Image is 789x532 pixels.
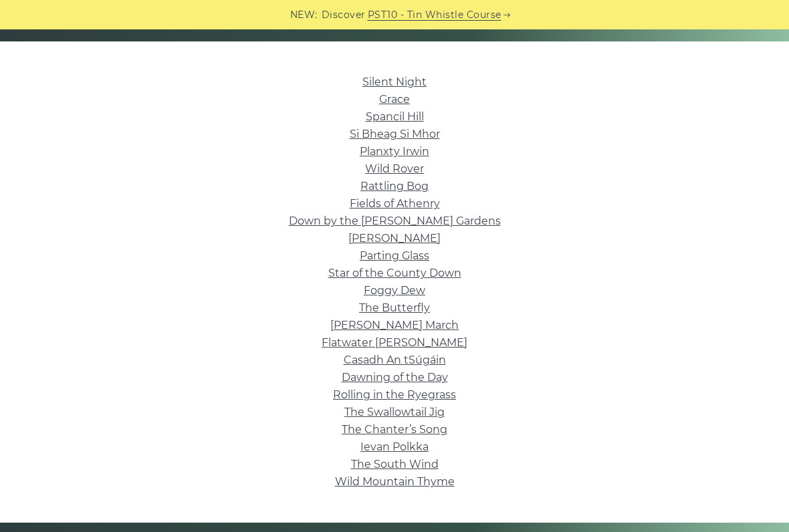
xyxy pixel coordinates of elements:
[330,319,459,331] a: [PERSON_NAME] March
[348,232,441,245] a: [PERSON_NAME]
[344,354,446,366] a: Casadh An tSúgáin
[290,7,318,23] span: NEW:
[360,145,429,158] a: Planxty Irwin
[360,180,429,192] a: Rattling Bog
[350,128,440,140] a: Si­ Bheag Si­ Mhor
[335,475,455,488] a: Wild Mountain Thyme
[322,7,366,23] span: Discover
[365,162,424,175] a: Wild Rover
[360,440,429,453] a: Ievan Polkka
[289,215,501,227] a: Down by the [PERSON_NAME] Gardens
[344,406,445,418] a: The Swallowtail Jig
[342,371,448,384] a: Dawning of the Day
[364,284,425,297] a: Foggy Dew
[362,76,427,88] a: Silent Night
[322,336,467,349] a: Flatwater [PERSON_NAME]
[350,197,440,210] a: Fields of Athenry
[342,423,447,436] a: The Chanter’s Song
[359,301,430,314] a: The Butterfly
[351,458,439,471] a: The South Wind
[379,93,410,106] a: Grace
[360,249,429,262] a: Parting Glass
[328,267,461,279] a: Star of the County Down
[366,110,424,123] a: Spancil Hill
[333,388,456,401] a: Rolling in the Ryegrass
[368,7,501,23] a: PST10 - Tin Whistle Course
